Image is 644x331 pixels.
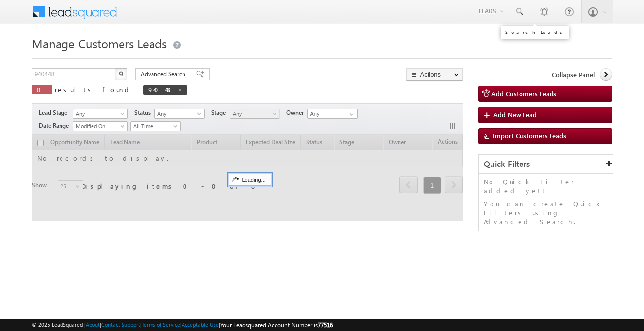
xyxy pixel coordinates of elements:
[484,177,608,195] p: No Quick Filter added yet!
[37,85,47,94] span: 0
[39,121,73,130] span: Date Range
[505,29,565,35] div: Search Leads
[344,109,357,119] a: Show All Items
[286,108,307,117] span: Owner
[493,132,566,140] span: Import Customers Leads
[101,321,140,328] a: Contact Support
[73,109,124,118] span: Any
[211,108,230,117] span: Stage
[55,85,133,94] span: results found
[307,109,358,119] input: Type to Search
[73,109,128,119] a: Any
[73,122,124,131] span: Modified On
[229,174,271,186] div: Loading...
[32,320,333,330] span: © 2025 LeadSquared | | | | |
[130,121,181,131] a: All Time
[491,89,556,98] span: Add Customers Leads
[406,68,463,81] button: Actions
[73,121,128,131] a: Modified On
[32,35,167,51] span: Manage Customers Leads
[479,155,613,174] div: Quick Filters
[220,321,333,329] span: Your Leadsquared Account Number is
[182,321,219,328] a: Acceptable Use
[318,321,333,329] span: 77516
[141,70,188,79] span: Advanced Search
[119,71,123,76] img: Search
[148,85,173,94] span: 940448
[493,110,537,119] span: Add New Lead
[552,70,595,79] span: Collapse Panel
[155,109,202,118] span: Any
[230,109,277,118] span: Any
[142,321,180,328] a: Terms of Service
[86,321,100,328] a: About
[154,109,205,119] a: Any
[134,108,154,117] span: Status
[230,109,280,119] a: Any
[484,199,608,226] p: You can create Quick Filters using Advanced Search.
[39,108,71,117] span: Lead Stage
[131,122,178,131] span: All Time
